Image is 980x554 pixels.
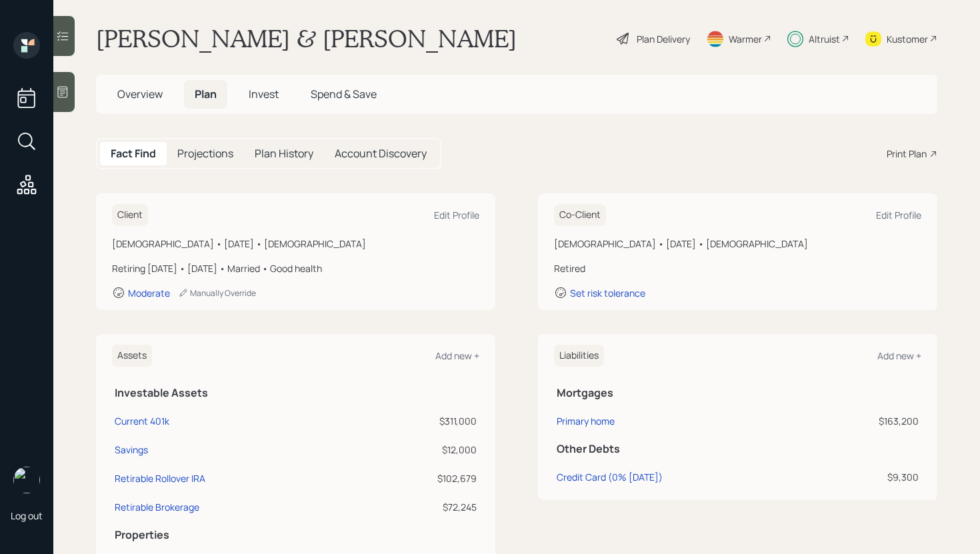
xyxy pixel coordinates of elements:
[249,87,279,101] span: Invest
[13,467,40,493] img: retirable_logo.png
[117,87,163,101] span: Overview
[876,209,921,221] div: Edit Profile
[434,209,479,221] div: Edit Profile
[335,147,427,160] h5: Account Discovery
[115,387,477,399] h5: Investable Assets
[887,147,927,161] div: Print Plan
[112,261,479,275] div: Retiring [DATE] • [DATE] • Married • Good health
[818,470,919,484] div: $9,300
[128,287,170,299] div: Moderate
[557,470,663,484] div: Credit Card (0% [DATE])
[178,287,256,299] div: Manually Override
[112,204,148,226] h6: Client
[557,414,615,428] div: Primary home
[177,147,233,160] h5: Projections
[115,471,205,485] div: Retirable Rollover IRA
[637,32,690,46] div: Plan Delivery
[359,500,477,514] div: $72,245
[112,345,152,367] h6: Assets
[818,414,919,428] div: $163,200
[359,414,477,428] div: $311,000
[115,529,477,541] h5: Properties
[111,147,156,160] h5: Fact Find
[554,237,921,251] div: [DEMOGRAPHIC_DATA] • [DATE] • [DEMOGRAPHIC_DATA]
[115,443,148,457] div: Savings
[435,349,479,362] div: Add new +
[877,349,921,362] div: Add new +
[115,500,199,514] div: Retirable Brokerage
[195,87,217,101] span: Plan
[112,237,479,251] div: [DEMOGRAPHIC_DATA] • [DATE] • [DEMOGRAPHIC_DATA]
[359,443,477,457] div: $12,000
[570,287,645,299] div: Set risk tolerance
[359,471,477,485] div: $102,679
[311,87,377,101] span: Spend & Save
[557,443,919,455] h5: Other Debts
[11,509,43,522] div: Log out
[887,32,928,46] div: Kustomer
[809,32,840,46] div: Altruist
[729,32,762,46] div: Warmer
[554,261,921,275] div: Retired
[96,24,517,53] h1: [PERSON_NAME] & [PERSON_NAME]
[554,345,604,367] h6: Liabilities
[255,147,313,160] h5: Plan History
[554,204,606,226] h6: Co-Client
[115,414,169,428] div: Current 401k
[557,387,919,399] h5: Mortgages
